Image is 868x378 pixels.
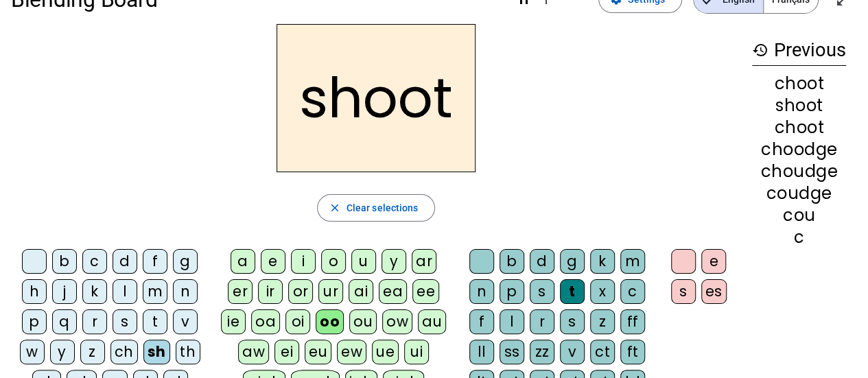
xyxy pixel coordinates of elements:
[258,279,283,304] div: ir
[82,279,107,304] div: k
[305,340,331,364] div: eu
[349,279,373,304] div: ai
[620,309,645,334] div: ff
[372,340,399,364] div: ue
[288,279,313,304] div: or
[530,249,554,274] div: d
[251,309,280,334] div: oa
[110,340,138,364] div: ch
[752,35,846,66] h3: Previous
[22,309,47,334] div: p
[752,185,846,202] div: coudge
[173,279,198,304] div: n
[752,229,846,246] div: c
[752,42,769,58] mat-icon: history
[620,340,645,364] div: ft
[752,141,846,158] div: choodge
[560,249,585,274] div: g
[143,309,167,334] div: t
[317,194,436,222] button: Clear selections
[52,249,77,274] div: b
[412,279,439,304] div: ee
[173,309,198,334] div: v
[329,202,341,214] mat-icon: close
[50,340,75,364] div: y
[752,207,846,224] div: cou
[113,249,137,274] div: d
[351,249,376,274] div: u
[590,279,615,304] div: x
[238,340,269,364] div: aw
[321,249,346,274] div: o
[590,340,615,364] div: ct
[752,97,846,114] div: shoot
[277,24,476,172] h2: shoot
[143,279,167,304] div: m
[530,340,554,364] div: zz
[316,309,344,334] div: oo
[349,309,377,334] div: ou
[752,119,846,136] div: choot
[52,279,77,304] div: j
[752,163,846,180] div: choudge
[337,340,366,364] div: ew
[80,340,105,364] div: z
[560,309,585,334] div: s
[379,279,407,304] div: ea
[530,309,554,334] div: r
[620,279,645,304] div: c
[404,340,429,364] div: ui
[285,309,310,334] div: oi
[52,309,77,334] div: q
[500,249,524,274] div: b
[590,309,615,334] div: z
[173,249,198,274] div: g
[560,340,585,364] div: v
[671,279,696,304] div: s
[143,340,170,364] div: sh
[469,340,494,364] div: ll
[418,309,446,334] div: au
[82,309,107,334] div: r
[412,249,436,274] div: ar
[382,249,406,274] div: y
[560,279,585,304] div: t
[261,249,285,274] div: e
[469,309,494,334] div: f
[500,279,524,304] div: p
[382,309,412,334] div: ow
[143,249,167,274] div: f
[231,249,255,274] div: a
[620,249,645,274] div: m
[469,279,494,304] div: n
[274,340,299,364] div: ei
[500,340,524,364] div: ss
[22,279,47,304] div: h
[347,200,419,216] span: Clear selections
[530,279,554,304] div: s
[176,340,200,364] div: th
[82,249,107,274] div: c
[701,279,727,304] div: es
[113,309,137,334] div: s
[752,75,846,92] div: choot
[318,279,343,304] div: ur
[500,309,524,334] div: l
[590,249,615,274] div: k
[221,309,246,334] div: ie
[113,279,137,304] div: l
[20,340,45,364] div: w
[291,249,316,274] div: i
[228,279,253,304] div: er
[701,249,726,274] div: e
